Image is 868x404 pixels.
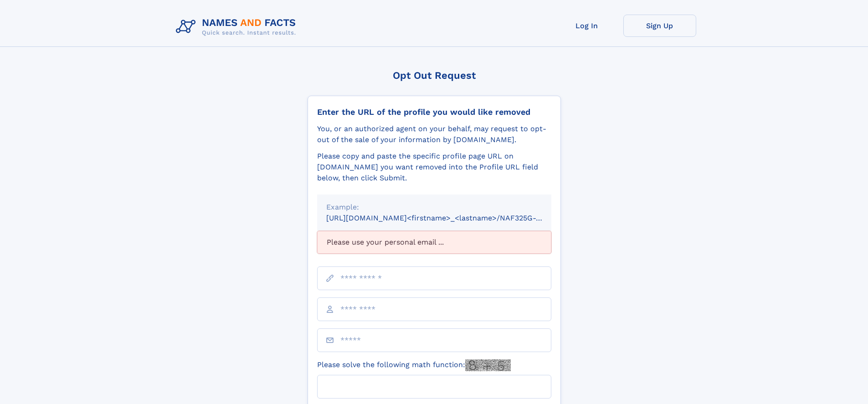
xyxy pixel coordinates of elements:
a: Sign Up [623,15,696,37]
div: You, or an authorized agent on your behalf, may request to opt-out of the sale of your informatio... [317,123,551,145]
a: Log In [550,15,623,37]
div: Opt Out Request [308,70,561,81]
div: Please use your personal email ... [317,231,551,254]
small: [URL][DOMAIN_NAME]<firstname>_<lastname>/NAF325G-xxxxxxxx [326,214,569,222]
div: Enter the URL of the profile you would like removed [317,107,551,117]
div: Please copy and paste the specific profile page URL on [DOMAIN_NAME] you want removed into the Pr... [317,151,551,184]
div: Example: [326,202,542,213]
img: Logo Names and Facts [172,15,303,39]
label: Please solve the following math function: [317,359,511,371]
